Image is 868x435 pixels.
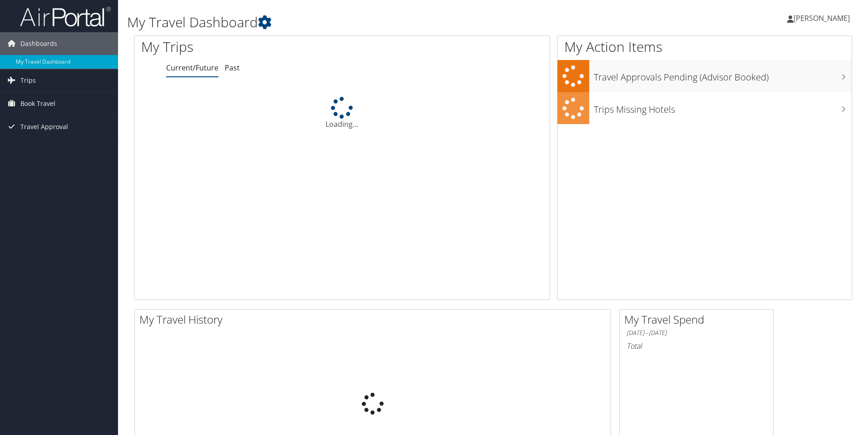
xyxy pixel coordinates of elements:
[626,341,766,351] h6: Total
[20,115,68,138] span: Travel Approval
[20,92,55,115] span: Book Travel
[20,32,57,55] span: Dashboards
[166,63,218,73] a: Current/Future
[794,13,850,23] span: [PERSON_NAME]
[594,99,852,116] h3: Trips Missing Hotels
[225,63,240,73] a: Past
[134,97,550,130] div: Loading...
[624,312,773,327] h2: My Travel Spend
[787,5,859,32] a: [PERSON_NAME]
[594,66,852,84] h3: Travel Approvals Pending (Advisor Booked)
[557,37,852,56] h1: My Action Items
[139,312,611,327] h2: My Travel History
[557,60,852,92] a: Travel Approvals Pending (Advisor Booked)
[127,13,615,32] h1: My Travel Dashboard
[626,329,766,337] h6: [DATE] - [DATE]
[20,6,111,27] img: airportal-logo.png
[557,92,852,125] a: Trips Missing Hotels
[20,69,36,92] span: Trips
[141,37,370,56] h1: My Trips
